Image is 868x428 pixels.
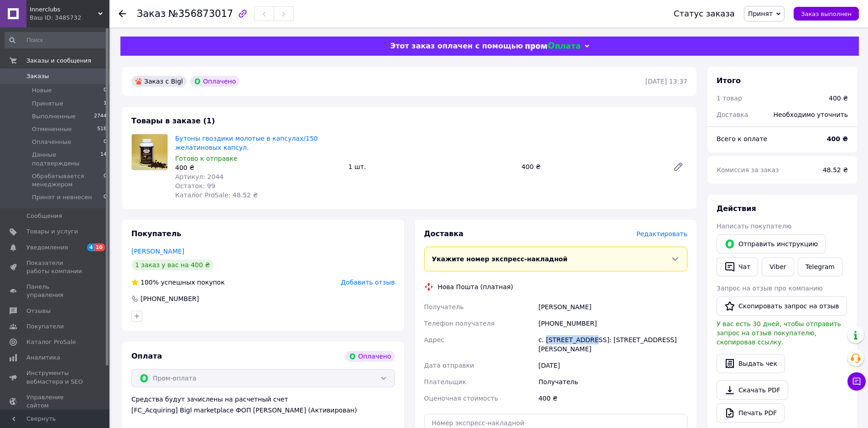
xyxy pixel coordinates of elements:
[717,166,779,174] span: Комиссия за заказ
[432,255,568,263] span: Укажите номер экспресс-накладной
[175,163,341,172] div: 400 ₴
[424,303,464,311] span: Получатель
[175,155,238,162] span: Готово к отправке
[518,160,665,173] div: 400 ₴
[97,125,107,133] span: 518
[717,135,767,143] span: Всего к оплате
[525,42,580,51] img: evopay logo
[131,278,225,287] div: успешных покупок
[175,173,223,180] span: Артикул: 2044
[768,105,853,125] div: Необходимо уточнить
[100,151,107,167] span: 14
[536,299,689,315] div: [PERSON_NAME]
[717,320,841,346] span: У вас есть 30 дней, чтобы отправить запрос на отзыв покупателю, скопировав ссылку.
[341,279,395,286] span: Добавить отзыв
[131,395,395,415] div: Средства будут зачислены на расчетный счет
[5,32,108,48] input: Поиск
[536,315,689,332] div: [PHONE_NUMBER]
[801,11,852,17] span: Заказ выполнен
[794,7,859,21] button: Заказ выполнен
[669,158,687,176] a: Редактировать
[26,369,84,386] span: Инструменты вебмастера и SEO
[168,8,233,19] span: №356873017
[32,151,100,167] span: Данные подтверждены
[131,116,215,125] span: Товары в заказе (1)
[26,57,91,65] span: Заказы и сообщения
[717,403,785,423] a: Печать PDF
[26,307,51,315] span: Отзывы
[131,248,184,255] a: [PERSON_NAME]
[536,357,689,374] div: [DATE]
[26,354,60,362] span: Аналитика
[424,336,444,343] span: Адрес
[829,94,848,103] div: 400 ₴
[131,76,187,87] div: Заказ с Bigl
[424,229,464,238] span: Доставка
[424,395,499,402] span: Оценочная стоимость
[26,283,84,299] span: Панель управления
[119,9,126,18] div: Вернуться назад
[132,134,167,170] img: Бутоны гвоздики молотые в капсулах/150 желатиновых капсул.
[536,332,689,357] div: с. [STREET_ADDRESS]: [STREET_ADDRESS][PERSON_NAME]
[175,191,258,199] span: Каталог ProSale: 48.52 ₴
[32,172,104,189] span: Обрабатывается менеджером
[140,279,159,286] span: 100%
[717,234,826,254] button: Отправить инструкцию
[847,372,866,391] button: Чат с покупателем
[717,257,758,276] button: Чат
[748,10,773,17] span: Принят
[26,227,78,236] span: Товары и услуги
[536,374,689,390] div: Получатель
[717,296,847,316] button: Скопировать запрос на отзыв
[674,9,735,18] div: Статус заказа
[345,160,518,173] div: 1 шт.
[131,406,395,415] div: [FC_Acquiring] Bigl marketplace ФОП [PERSON_NAME] (Активирован)
[94,112,107,121] span: 2744
[104,100,107,108] span: 1
[32,138,71,146] span: Оплаченные
[175,182,215,190] span: Остаток: 99
[717,380,788,400] a: Скачать PDF
[26,338,76,346] span: Каталог ProSale
[823,166,848,174] span: 48.52 ₴
[26,259,84,275] span: Показатели работы компании
[104,193,107,201] span: 0
[137,8,166,19] span: Заказ
[717,285,823,292] span: Запрос на отзыв про компанию
[32,86,52,95] span: Новые
[424,378,467,386] span: Плательщик
[190,76,239,87] div: Оплачено
[104,86,107,95] span: 0
[390,42,523,50] span: Этот заказ оплачен с помощью
[26,243,68,252] span: Уведомления
[717,354,785,373] button: Выдать чек
[104,172,107,189] span: 0
[131,352,162,360] span: Оплата
[424,362,474,369] span: Дата отправки
[26,72,49,80] span: Заказы
[717,76,741,85] span: Итого
[536,390,689,407] div: 400 ₴
[131,229,181,238] span: Покупатель
[94,243,105,251] span: 10
[140,294,200,303] div: [PHONE_NUMBER]
[32,100,63,108] span: Принятые
[424,320,495,327] span: Телефон получателя
[32,112,76,121] span: Выполненные
[717,95,742,102] span: 1 товар
[32,125,72,133] span: Отмененные
[827,135,848,143] b: 400 ₴
[717,204,756,213] span: Действия
[175,135,318,151] a: Бутоны гвоздики молотые в капсулах/150 желатиновых капсул.
[798,257,842,276] a: Telegram
[131,259,213,270] div: 1 заказ у вас на 400 ₴
[717,222,791,230] span: Написать покупателю
[26,322,64,331] span: Покупатели
[87,243,94,251] span: 4
[636,230,687,238] span: Редактировать
[32,193,92,201] span: Принят и невнесен
[762,257,794,276] a: Viber
[26,393,84,410] span: Управление сайтом
[30,5,98,14] span: Innerclubs
[436,282,515,291] div: Нова Пошта (платная)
